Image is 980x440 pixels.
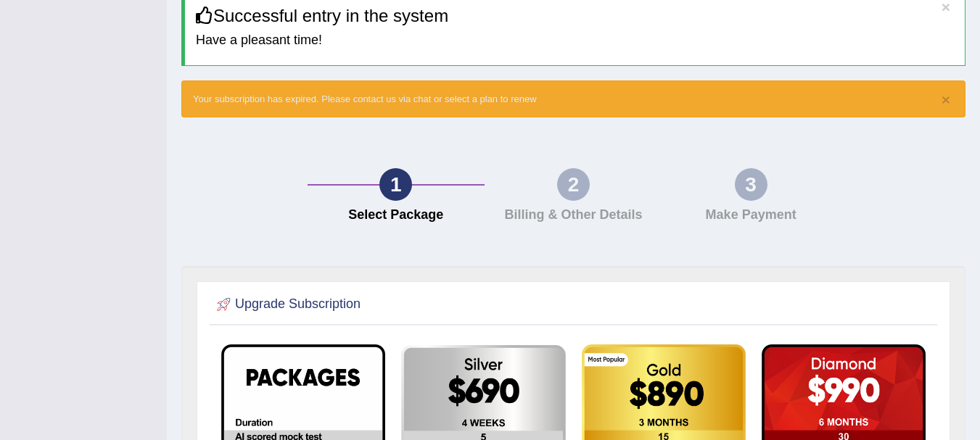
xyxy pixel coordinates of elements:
[942,92,950,107] button: ×
[735,168,767,201] div: 3
[196,7,954,25] h3: Successful entry in the system
[196,33,954,48] h4: Have a pleasant time!
[557,168,590,201] div: 2
[670,208,833,223] h4: Make Payment
[379,168,412,201] div: 1
[181,80,965,117] div: Your subscription has expired. Please contact us via chat or select a plan to renew
[315,208,478,223] h4: Select Package
[492,208,655,223] h4: Billing & Other Details
[213,294,361,315] h2: Upgrade Subscription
